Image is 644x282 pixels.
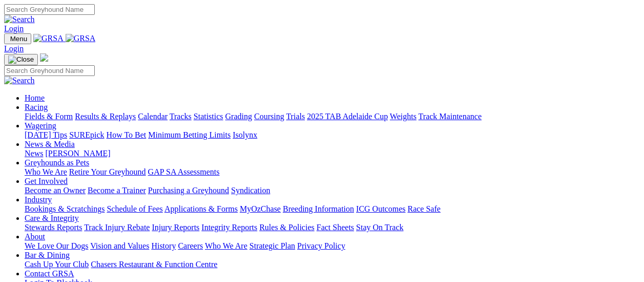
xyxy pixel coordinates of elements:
[231,186,270,195] a: Syndication
[25,112,640,121] div: Racing
[66,34,96,43] img: GRSA
[4,4,95,15] input: Search
[25,204,105,213] a: Bookings & Scratchings
[8,55,34,64] img: Close
[25,177,68,185] a: Get Involved
[307,112,388,121] a: 2025 TAB Adelaide Cup
[25,167,640,177] div: Greyhounds as Pets
[4,33,31,44] button: Toggle navigation
[4,54,38,65] button: Toggle navigation
[25,158,89,167] a: Greyhounds as Pets
[25,186,86,195] a: Become an Owner
[148,130,231,139] a: Minimum Betting Limits
[178,241,203,250] a: Careers
[286,112,305,121] a: Trials
[407,204,440,213] a: Race Safe
[4,15,35,24] img: Search
[25,204,640,214] div: Industry
[40,53,48,62] img: logo-grsa-white.png
[107,130,147,139] a: How To Bet
[390,112,417,121] a: Weights
[254,112,284,121] a: Coursing
[25,93,45,102] a: Home
[45,149,110,158] a: [PERSON_NAME]
[25,269,74,278] a: Contact GRSA
[25,149,640,158] div: News & Media
[84,223,150,232] a: Track Injury Rebate
[205,241,247,250] a: Who We Are
[25,140,75,148] a: News & Media
[138,112,168,121] a: Calendar
[69,167,146,176] a: Retire Your Greyhound
[107,204,162,213] a: Schedule of Fees
[25,130,640,140] div: Wagering
[259,223,315,232] a: Rules & Policies
[69,130,104,139] a: SUREpick
[91,260,217,269] a: Chasers Restaurant & Function Centre
[4,24,24,33] a: Login
[225,112,252,121] a: Grading
[25,121,56,130] a: Wagering
[283,204,354,213] a: Breeding Information
[25,232,45,241] a: About
[194,112,223,121] a: Statistics
[151,241,176,250] a: History
[25,167,67,176] a: Who We Are
[25,103,48,111] a: Racing
[25,112,73,121] a: Fields & Form
[25,223,82,232] a: Stewards Reports
[4,44,24,53] a: Login
[25,251,70,259] a: Bar & Dining
[297,241,345,250] a: Privacy Policy
[148,167,220,176] a: GAP SA Assessments
[25,149,43,158] a: News
[4,65,95,76] input: Search
[25,223,640,232] div: Care & Integrity
[75,112,136,121] a: Results & Replays
[317,223,354,232] a: Fact Sheets
[148,186,229,195] a: Purchasing a Greyhound
[419,112,482,121] a: Track Maintenance
[170,112,192,121] a: Tracks
[4,76,35,85] img: Search
[25,241,88,250] a: We Love Our Dogs
[240,204,281,213] a: MyOzChase
[201,223,257,232] a: Integrity Reports
[164,204,238,213] a: Applications & Forms
[356,204,405,213] a: ICG Outcomes
[33,34,64,43] img: GRSA
[25,260,89,269] a: Cash Up Your Club
[152,223,199,232] a: Injury Reports
[25,130,67,139] a: [DATE] Tips
[25,241,640,251] div: About
[90,241,149,250] a: Vision and Values
[88,186,146,195] a: Become a Trainer
[10,35,27,43] span: Menu
[25,195,52,204] a: Industry
[25,214,79,222] a: Care & Integrity
[25,186,640,195] div: Get Involved
[25,260,640,269] div: Bar & Dining
[356,223,403,232] a: Stay On Track
[250,241,295,250] a: Strategic Plan
[233,130,257,139] a: Isolynx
